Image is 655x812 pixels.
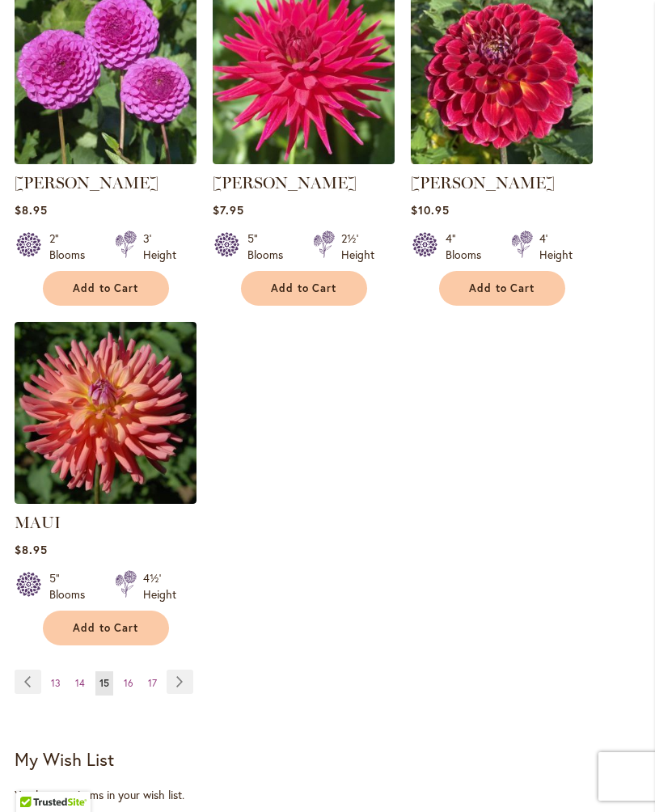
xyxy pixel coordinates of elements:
div: 5" Blooms [49,570,95,603]
div: 4' Height [539,230,573,263]
div: You have no items in your wish list. [15,787,640,803]
a: [PERSON_NAME] [213,173,357,192]
button: Add to Cart [43,611,169,645]
div: 5" Blooms [247,230,294,263]
span: $8.95 [15,542,48,557]
a: [PERSON_NAME] [15,173,158,192]
button: Add to Cart [439,271,565,306]
a: MARY MUNNS [15,152,196,167]
span: 13 [51,677,61,689]
img: MAUI [15,322,196,504]
a: MATILDA HUSTON [213,152,395,167]
iframe: Launch Accessibility Center [12,755,57,800]
div: 4" Blooms [446,230,492,263]
div: 2" Blooms [49,230,95,263]
span: Add to Cart [271,281,337,295]
a: 14 [71,671,89,696]
span: $7.95 [213,202,244,218]
a: 16 [120,671,137,696]
a: 17 [144,671,161,696]
span: 14 [75,677,85,689]
button: Add to Cart [241,271,367,306]
span: $10.95 [411,202,450,218]
span: Add to Cart [469,281,535,295]
div: 3' Height [143,230,176,263]
button: Add to Cart [43,271,169,306]
a: 13 [47,671,65,696]
a: MAUI [15,513,61,532]
span: Add to Cart [73,281,139,295]
a: [PERSON_NAME] [411,173,555,192]
span: 16 [124,677,133,689]
div: 4½' Height [143,570,176,603]
span: 15 [99,677,109,689]
a: Matty Boo [411,152,593,167]
span: 17 [148,677,157,689]
span: $8.95 [15,202,48,218]
a: MAUI [15,492,196,507]
span: Add to Cart [73,621,139,635]
div: 2½' Height [341,230,374,263]
strong: My Wish List [15,747,114,771]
